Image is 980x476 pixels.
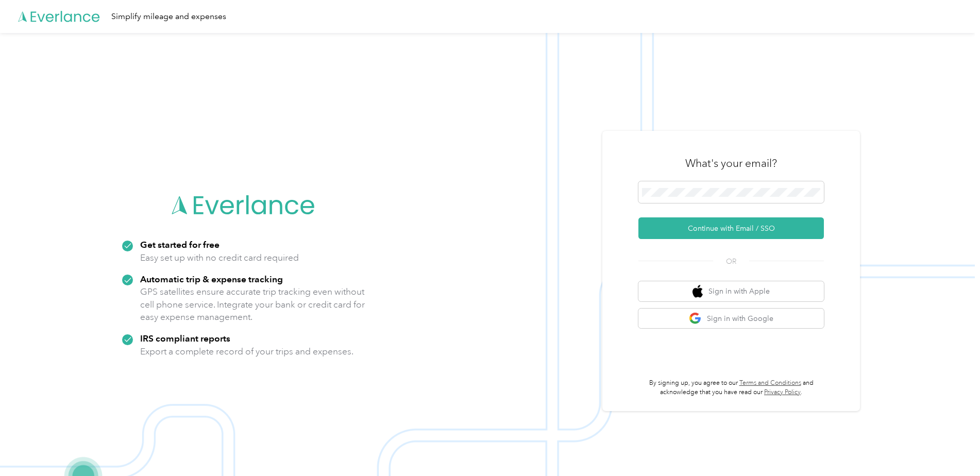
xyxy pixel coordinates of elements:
h3: What's your email? [685,156,777,171]
strong: IRS compliant reports [140,333,230,344]
img: google logo [689,312,702,325]
a: Terms and Conditions [739,379,801,387]
strong: Automatic trip & expense tracking [140,274,283,284]
button: apple logoSign in with Apple [638,281,824,301]
div: Simplify mileage and expenses [111,10,226,23]
strong: Get started for free [140,239,219,250]
img: apple logo [692,285,703,298]
span: OR [713,256,749,267]
p: Easy set up with no credit card required [140,251,299,264]
a: Privacy Policy [764,388,801,396]
button: google logoSign in with Google [638,309,824,329]
p: By signing up, you agree to our and acknowledge that you have read our . [638,379,824,397]
p: Export a complete record of your trips and expenses. [140,345,353,358]
button: Continue with Email / SSO [638,217,824,239]
p: GPS satellites ensure accurate trip tracking even without cell phone service. Integrate your bank... [140,285,365,324]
